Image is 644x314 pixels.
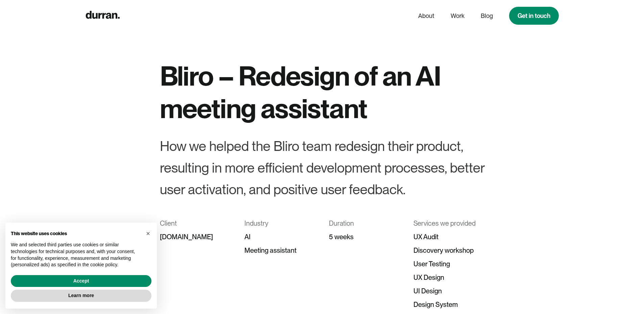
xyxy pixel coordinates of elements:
div: Client [160,217,231,230]
div: 5 weeks [329,230,400,244]
a: About [418,9,434,22]
button: Close this notice [143,228,153,239]
button: Learn more [11,290,151,302]
button: Accept [11,275,151,287]
div: UX Design [413,271,484,284]
h1: Bliro – Redesign of an AI meeting assistant [160,60,484,125]
div: Industry [244,217,315,230]
div: Duration [329,217,400,230]
div: Design System [413,298,484,311]
div: UI Design [413,284,484,298]
div: UX Audit [413,230,484,244]
a: Blog [481,9,493,22]
p: We and selected third parties use cookies or similar technologies for technical purposes and, wit... [11,242,141,268]
a: Get in touch [509,7,559,25]
div: How we helped the Bliro team redesign their product, resulting in more efficient development proc... [160,135,484,200]
div: Services we provided [413,217,484,230]
div: [DOMAIN_NAME] [160,230,231,244]
div: User Testing [413,257,484,271]
div: AI [244,230,315,244]
a: Work [451,9,464,22]
h2: This website uses cookies [11,231,141,237]
div: Meeting assistant [244,244,315,257]
a: home [86,9,120,22]
span: × [146,230,150,237]
div: Discovery workshop [413,244,484,257]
